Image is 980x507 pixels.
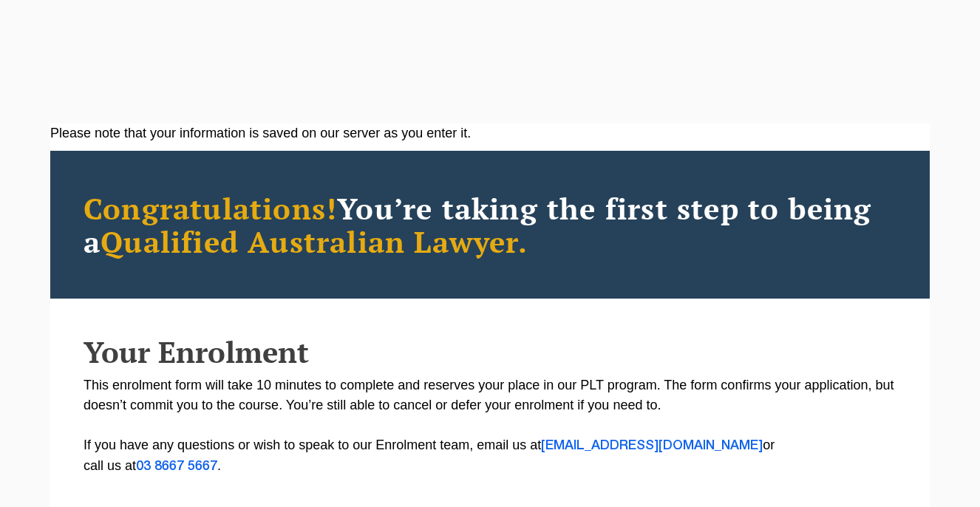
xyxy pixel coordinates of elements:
[101,222,528,261] span: Qualified Australian Lawyer.
[84,336,896,368] h2: Your Enrolment
[84,188,337,228] span: Congratulations!
[136,460,217,472] a: 03 8667 5667
[541,440,763,452] a: [EMAIL_ADDRESS][DOMAIN_NAME]
[84,375,896,477] p: This enrolment form will take 10 minutes to complete and reserves your place in our PLT program. ...
[50,123,930,143] div: Please note that your information is saved on our server as you enter it.
[84,191,896,258] h2: You’re taking the first step to being a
